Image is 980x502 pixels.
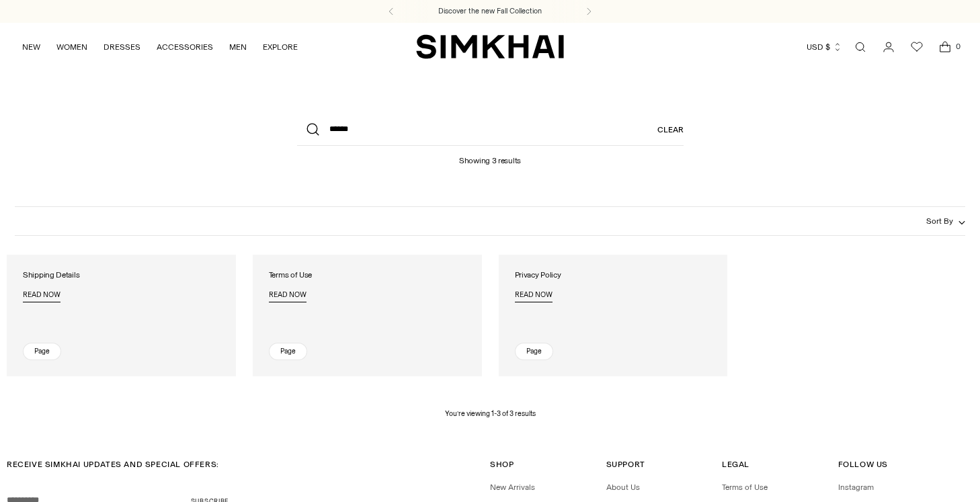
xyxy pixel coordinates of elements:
div: Page [269,343,307,360]
a: Shipping Details Read now Page [7,255,236,376]
a: Go to the account page [875,34,902,60]
span: Read now [515,291,553,300]
a: Terms of Use [722,483,768,492]
a: Open cart modal [932,34,958,60]
span: Read now [269,291,307,300]
span: Follow Us [838,460,888,469]
span: 0 [952,40,964,52]
span: RECEIVE SIMKHAI UPDATES AND SPECIAL OFFERS: [7,460,219,469]
span: Legal [722,460,749,469]
a: MEN [229,32,247,62]
div: Page [23,343,61,360]
a: DRESSES [104,32,140,62]
a: Privacy Policy Read now Page [499,255,728,376]
a: SIMKHAI [416,34,564,60]
a: Terms of Use Read now Page [253,255,482,376]
a: Open search modal [847,34,874,60]
a: New Arrivals [490,483,535,492]
span: Shop [490,460,514,469]
a: NEW [22,32,40,62]
a: Wishlist [903,34,930,60]
a: Discover the new Fall Collection [438,6,542,17]
span: Support [606,460,645,469]
h4: Terms of Use [269,271,312,280]
p: You’re viewing 1-3 of 3 results [445,409,536,419]
span: Read now [23,291,60,300]
a: EXPLORE [263,32,298,62]
button: Search [297,114,329,146]
h4: Privacy Policy [515,271,561,280]
h4: Shipping Details [23,271,79,280]
h1: Showing 3 results [459,146,521,165]
span: Sort By [926,216,953,226]
a: ACCESSORIES [157,32,213,62]
button: USD $ [807,32,842,62]
a: About Us [606,483,640,492]
a: Instagram [838,483,874,492]
button: Sort By [926,214,965,228]
a: Clear [657,114,684,146]
a: WOMEN [56,32,87,62]
div: Page [515,343,553,360]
